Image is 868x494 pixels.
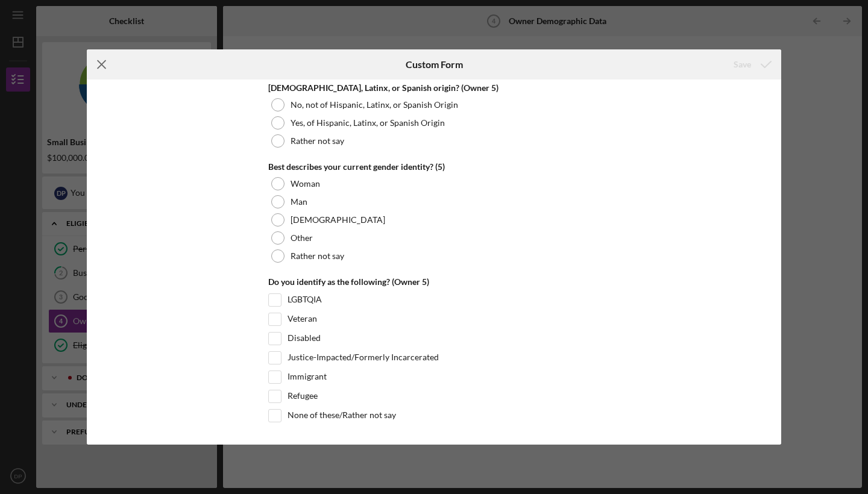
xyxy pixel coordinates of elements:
label: LGBTQIA [288,294,322,306]
label: Justice-Impacted/Formerly Incarcerated [288,352,439,364]
button: Save [722,52,781,77]
label: Man [291,197,307,207]
label: Refugee [288,390,318,402]
label: [DEMOGRAPHIC_DATA] [291,215,385,225]
label: Yes, of Hispanic, Latinx, or Spanish Origin [291,118,445,128]
label: Disabled [288,333,321,345]
label: Woman [291,179,320,189]
label: None of these/Rather not say [288,410,396,422]
h6: Custom Form [406,59,463,70]
label: Other [291,233,313,243]
div: Best describes your current gender identity? (5) [268,162,600,172]
div: Do you identify as the following? (Owner 5) [268,277,600,287]
div: Save [734,52,751,77]
label: Veteran [288,313,317,325]
label: Rather not say [291,251,344,261]
label: No, not of Hispanic, Latinx, or Spanish Origin [291,100,458,110]
div: [DEMOGRAPHIC_DATA], Latinx, or Spanish origin? (Owner 5) [268,83,600,93]
label: Immigrant [288,371,327,383]
label: Rather not say [291,136,344,146]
